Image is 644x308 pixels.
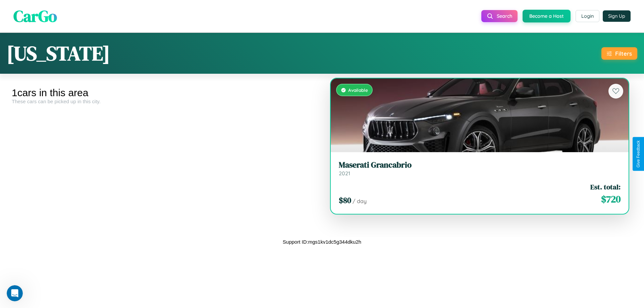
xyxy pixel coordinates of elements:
[12,99,317,104] div: These cars can be picked up in this city.
[7,285,23,301] iframe: Intercom live chat
[603,10,631,22] button: Sign Up
[339,170,350,177] span: 2021
[601,192,621,206] span: $ 720
[339,160,621,170] h3: Maserati Grancabrio
[13,5,57,27] span: CarGo
[339,195,351,206] span: $ 80
[12,87,317,99] div: 1 cars in this area
[339,160,621,177] a: Maserati Grancabrio2021
[481,10,518,22] button: Search
[7,40,110,67] h1: [US_STATE]
[497,13,512,19] span: Search
[348,87,368,93] span: Available
[353,198,367,204] span: / day
[523,10,571,22] button: Become a Host
[636,140,641,168] div: Give Feedback
[615,50,632,57] div: Filters
[590,182,621,192] span: Est. total:
[576,10,599,22] button: Login
[283,237,361,246] p: Support ID: mgs1kv1dc5g344dku2h
[601,47,637,60] button: Filters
